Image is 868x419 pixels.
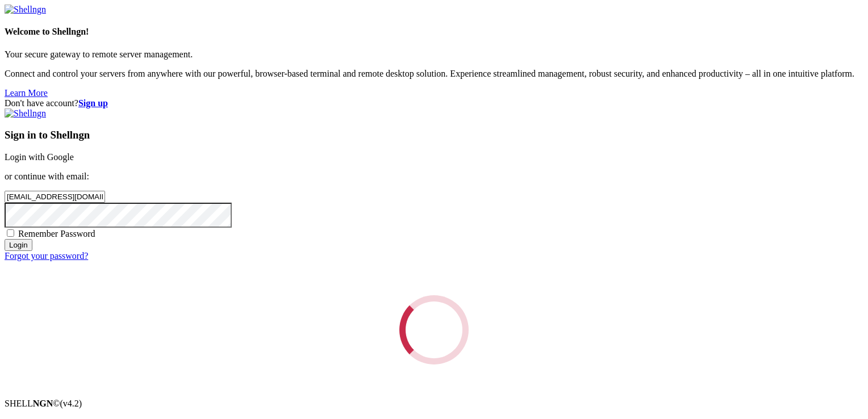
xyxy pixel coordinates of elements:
[5,88,48,98] a: Learn More
[5,27,863,37] h4: Welcome to Shellngn!
[5,5,46,15] img: Shellngn
[5,171,863,182] p: or continue with email:
[78,98,108,108] a: Sign up
[5,98,863,108] div: Don't have account?
[33,399,53,408] b: NGN
[60,399,82,408] span: 4.2.0
[18,229,95,238] span: Remember Password
[5,129,863,141] h3: Sign in to Shellngn
[5,191,105,203] input: Email address
[394,290,475,371] div: Loading...
[5,251,88,261] a: Forgot your password?
[5,49,863,60] p: Your secure gateway to remote server management.
[5,399,82,408] span: SHELL ©
[5,152,74,162] a: Login with Google
[5,239,32,251] input: Login
[5,108,46,119] img: Shellngn
[5,69,863,79] p: Connect and control your servers from anywhere with our powerful, browser-based terminal and remo...
[7,229,14,237] input: Remember Password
